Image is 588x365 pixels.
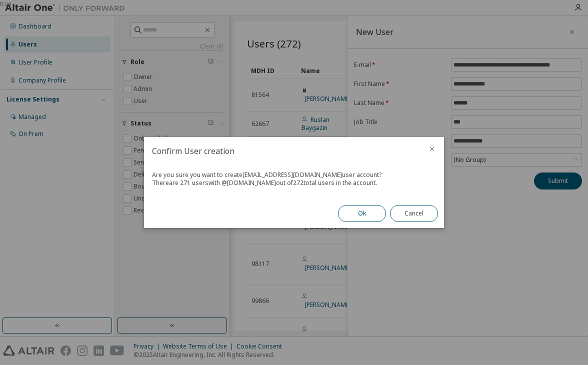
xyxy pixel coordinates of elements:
div: Are you sure you want to create [EMAIL_ADDRESS][DOMAIN_NAME] user account? [152,171,436,179]
h2: Confirm User creation [144,137,420,165]
button: Cancel [390,205,438,222]
div: There are 271 users with @ [DOMAIN_NAME] out of 272 total users in the account. [152,179,436,187]
button: close [428,145,436,153]
button: Ok [338,205,386,222]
